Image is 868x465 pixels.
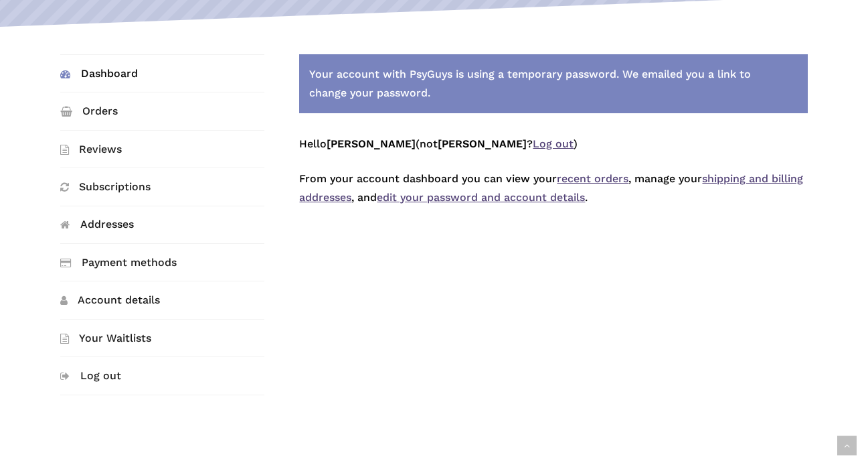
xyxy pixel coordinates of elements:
[60,357,264,394] a: Log out
[60,206,264,243] a: Addresses
[299,170,808,223] p: From your account dashboard you can view your , manage your , and .
[60,55,264,92] a: Dashboard
[60,168,264,205] a: Subscriptions
[60,244,264,281] a: Payment methods
[327,137,416,150] strong: [PERSON_NAME]
[533,137,574,150] a: Log out
[299,135,808,170] p: Hello (not ? )
[60,54,284,415] nav: Account pages
[837,436,857,456] a: Back to top
[60,92,264,129] a: Orders
[299,54,808,113] div: Your account with PsyGuys is using a temporary password. We emailed you a link to change your pas...
[60,131,264,168] a: Reviews
[377,191,585,204] a: edit your password and account details
[60,320,264,356] a: Your Waitlists
[557,172,628,185] a: recent orders
[438,137,527,150] strong: [PERSON_NAME]
[60,281,264,318] a: Account details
